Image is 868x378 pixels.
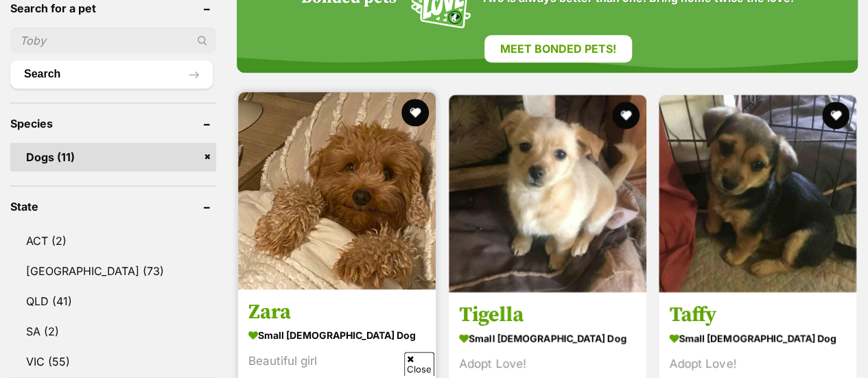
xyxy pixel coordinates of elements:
[10,143,216,172] a: Dogs (11)
[10,117,216,130] header: Species
[10,226,216,255] a: ACT (2)
[611,102,639,129] button: favourite
[669,328,846,348] strong: small [DEMOGRAPHIC_DATA] Dog
[459,355,636,373] div: Adopt Love!
[238,92,436,290] img: Zara - Poodle (Miniature) Dog
[10,287,216,316] a: QLD (41)
[248,325,425,345] strong: small [DEMOGRAPHIC_DATA] Dog
[669,302,846,328] h3: Taffy
[10,317,216,346] a: SA (2)
[248,352,425,370] div: Beautiful girl
[10,347,216,376] a: VIC (55)
[449,95,646,292] img: Tigella - Mixed breed Dog
[10,27,216,54] input: Toby
[401,99,429,126] button: favourite
[10,60,213,88] button: Search
[659,95,856,292] img: Taffy - Mixed breed Dog
[822,102,849,129] button: favourite
[248,299,425,325] h3: Zara
[10,2,216,14] header: Search for a pet
[484,35,632,62] a: Meet bonded pets!
[459,302,636,328] h3: Tigella
[459,328,636,348] strong: small [DEMOGRAPHIC_DATA] Dog
[10,200,216,213] header: State
[404,352,434,376] span: Close
[10,257,216,285] a: [GEOGRAPHIC_DATA] (73)
[669,355,846,373] div: Adopt Love!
